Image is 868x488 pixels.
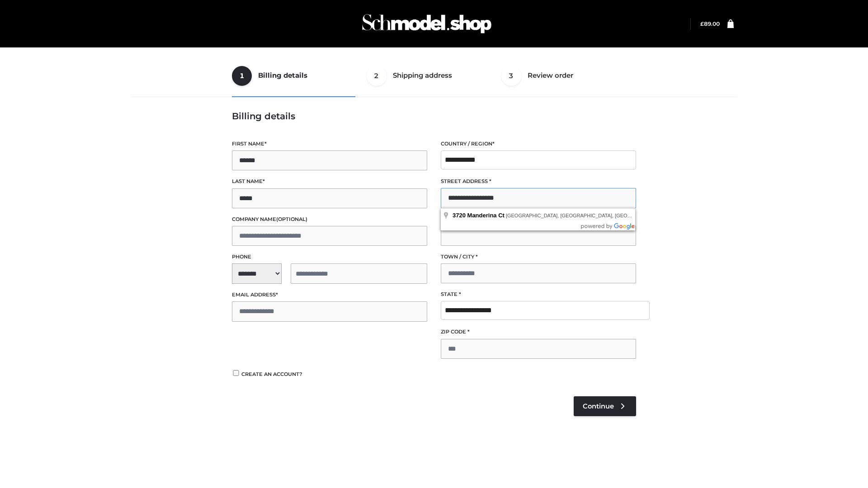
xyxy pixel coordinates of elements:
bdi: 89.00 [700,20,720,27]
label: ZIP Code [441,328,636,336]
label: Company name [232,215,427,224]
span: Continue [583,402,614,410]
label: Town / City [441,253,636,261]
span: [GEOGRAPHIC_DATA], [GEOGRAPHIC_DATA], [GEOGRAPHIC_DATA] [506,213,667,218]
label: Country / Region [441,140,636,148]
span: £ [700,20,704,27]
label: Email address [232,291,427,299]
label: State [441,290,636,299]
h3: Billing details [232,111,636,122]
img: Schmodel Admin 964 [359,6,495,42]
label: Phone [232,253,427,261]
input: Create an account? [232,370,240,376]
span: 3720 [453,212,466,219]
label: First name [232,140,427,148]
span: (optional) [276,216,307,222]
label: Last name [232,177,427,186]
a: Continue [574,396,636,416]
span: Create an account? [241,371,302,377]
span: Manderina Ct [467,212,505,219]
label: Street address [441,177,636,186]
a: £89.00 [700,20,720,27]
